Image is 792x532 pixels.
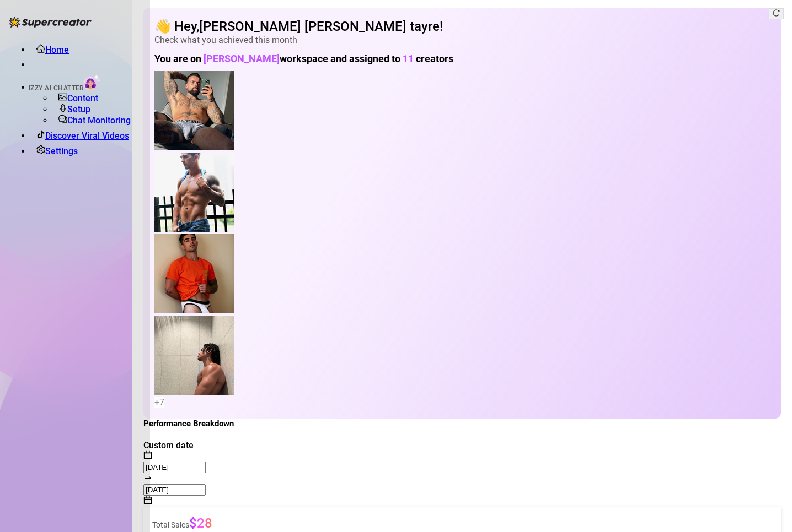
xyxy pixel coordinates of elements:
[45,146,78,156] a: Settings
[154,53,770,64] h1: You are on workspace and assigned to creators
[58,104,67,115] span: rocket
[773,10,780,18] span: reload
[58,93,67,104] span: picture
[154,153,234,232] img: JUSTIN
[152,520,189,529] span: Total Sales
[154,71,234,150] img: George
[67,93,98,104] a: Content
[204,53,280,64] span: [PERSON_NAME]
[67,115,131,126] a: Chat Monitoring
[29,84,84,92] span: Izzy AI Chatter
[154,397,164,408] span: + 7
[36,45,45,55] span: home
[154,35,297,45] span: Check what you achieved this month
[154,19,770,34] h4: 👋 Hey, [PERSON_NAME] [PERSON_NAME] tayre !
[143,440,194,450] span: Custom date
[45,45,69,55] a: Home
[143,419,781,428] h4: Performance Breakdown
[84,74,101,90] img: AI Chatter
[36,131,45,141] span: tik-tok
[45,131,129,141] a: Discover Viral Videos
[143,484,206,496] input: End date
[58,115,67,126] span: comment
[154,234,234,313] img: Justin
[36,146,45,156] span: setting
[9,17,92,28] img: logo-BBDzfeDw.svg
[189,515,212,531] span: $28
[154,316,234,395] img: Ralphy
[143,462,206,473] input: Start date
[67,104,90,115] a: Setup
[403,53,414,64] span: 11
